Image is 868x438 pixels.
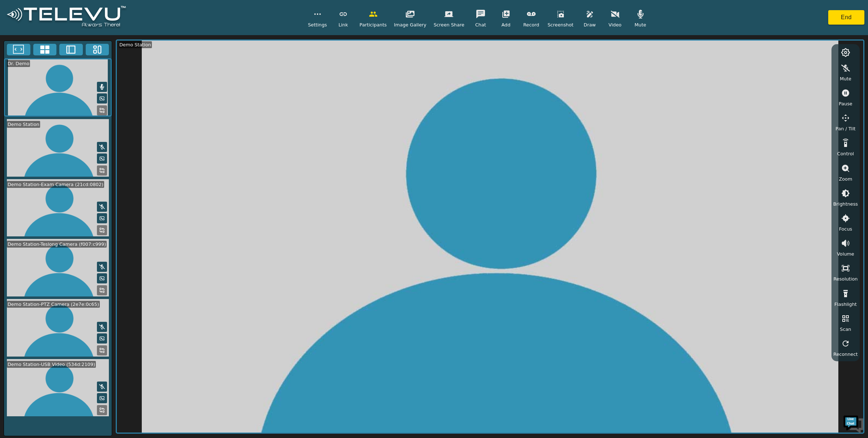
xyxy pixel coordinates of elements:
span: Volume [837,250,854,257]
span: Reconnect [833,351,858,358]
button: Mute [97,82,107,92]
div: Demo Station [7,121,40,128]
img: d_736959983_company_1615157101543_736959983 [12,34,30,52]
span: Zoom [839,176,852,182]
span: Record [523,21,539,28]
button: Mute [97,382,107,392]
button: Replace Feed [97,285,107,295]
div: Demo Station-PTZ Camera (2e7e:0c65) [7,301,100,308]
span: Scan [840,326,851,333]
span: Brightness [833,201,858,207]
button: Replace Feed [97,225,107,235]
span: Screenshot [548,21,574,28]
span: Flashlight [834,301,857,308]
span: Video [609,21,622,28]
button: Fullscreen [7,44,30,55]
span: Settings [308,21,327,28]
img: Chat Widget [843,413,864,434]
div: Demo Station-USB Video (534d:2109) [7,361,96,368]
span: Link [339,21,348,28]
div: Demo Station [119,41,152,48]
span: Pan / Tilt [835,125,855,132]
button: Replace Feed [97,105,107,115]
div: Minimize live chat window [119,4,136,21]
button: Mute [97,142,107,152]
button: Picture in Picture [97,273,107,283]
button: Replace Feed [97,345,107,355]
span: Pause [839,100,852,107]
span: Resolution [833,275,858,282]
button: Replace Feed [97,165,107,176]
button: Mute [97,322,107,332]
span: Add [502,21,511,28]
button: End [828,10,864,25]
span: Draw [584,21,596,28]
button: Picture in Picture [97,93,107,104]
div: Demo Station-Exam Camera (21cd:0802) [7,181,104,188]
button: Picture in Picture [97,333,107,344]
img: logoWhite.png [4,4,129,31]
div: Chat with us now [38,38,122,47]
button: Three Window Medium [86,44,109,55]
button: Mute [97,202,107,212]
div: Demo Station-Teslong Camera (f007:c999) [7,241,107,248]
button: Mute [97,262,107,272]
button: Picture in Picture [97,213,107,223]
button: Two Window Medium [59,44,83,55]
span: Chat [475,21,486,28]
button: Replace Feed [97,405,107,415]
span: Control [837,150,854,157]
span: Screen Share [434,21,464,28]
textarea: Type your message and hit 'Enter' [4,198,138,223]
span: Participants [359,21,387,28]
div: Dr. Demo [7,60,30,67]
button: Picture in Picture [97,153,107,164]
span: Focus [839,226,852,232]
span: Mute [840,75,851,82]
span: We're online! [42,91,100,164]
span: Image Gallery [394,21,426,28]
button: Picture in Picture [97,393,107,403]
span: Mute [634,21,646,28]
button: 4x4 [33,44,57,55]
